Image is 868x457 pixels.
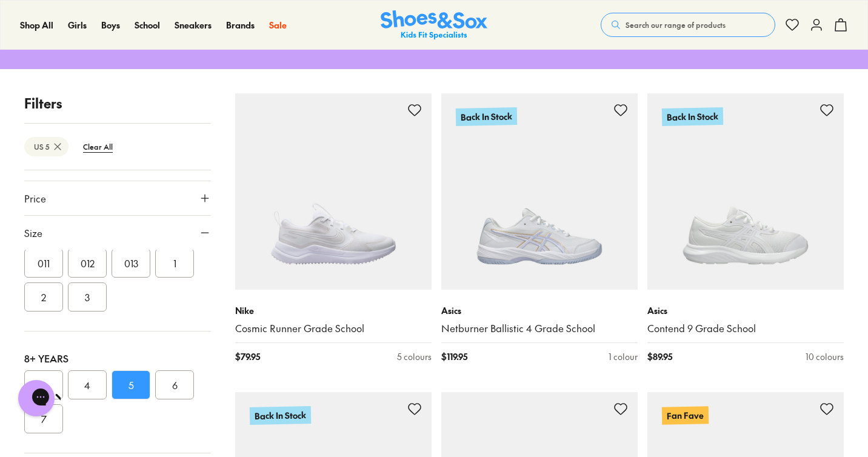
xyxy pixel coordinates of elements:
[101,19,120,32] a: Boys
[135,19,160,32] a: School
[235,304,432,317] p: Nike
[647,350,672,363] span: $ 89.95
[24,249,63,278] button: 011
[175,19,212,31] span: Sneakers
[647,93,844,290] a: Back In Stock
[626,19,726,30] span: Search our range of products
[647,322,844,335] a: Contend 9 Grade School
[101,19,120,31] span: Boys
[175,19,212,32] a: Sneakers
[441,304,638,317] p: Asics
[441,350,467,363] span: $ 119.95
[24,191,46,205] span: Price
[24,282,63,312] button: 2
[601,13,775,37] button: Search our range of products
[24,181,211,215] button: Price
[24,225,42,240] span: Size
[662,107,723,126] p: Back In Stock
[24,93,211,113] p: Filters
[441,322,638,335] a: Netburner Ballistic 4 Grade School
[68,19,87,32] a: Girls
[155,249,194,278] button: 1
[135,19,160,31] span: School
[235,322,432,335] a: Cosmic Runner Grade School
[226,19,255,31] span: Brands
[381,10,487,40] a: Shoes & Sox
[12,376,61,421] iframe: Gorgias live chat messenger
[24,216,211,250] button: Size
[24,370,63,399] button: 3
[24,351,211,365] div: 8+ Years
[662,406,709,424] p: Fan Fave
[24,137,68,156] btn: US 5
[20,19,53,32] a: Shop All
[226,19,255,32] a: Brands
[68,249,107,278] button: 012
[68,370,107,399] button: 4
[397,350,432,363] div: 5 colours
[235,350,260,363] span: $ 79.95
[269,19,287,32] a: Sale
[269,19,287,31] span: Sale
[441,93,638,290] a: Back In Stock
[647,304,844,317] p: Asics
[112,370,150,399] button: 5
[68,282,107,312] button: 3
[155,370,194,399] button: 6
[68,19,87,31] span: Girls
[381,10,487,40] img: SNS_Logo_Responsive.svg
[20,19,53,31] span: Shop All
[112,249,150,278] button: 013
[73,136,122,158] btn: Clear All
[806,350,844,363] div: 10 colours
[250,406,311,425] p: Back In Stock
[456,107,517,126] p: Back In Stock
[609,350,638,363] div: 1 colour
